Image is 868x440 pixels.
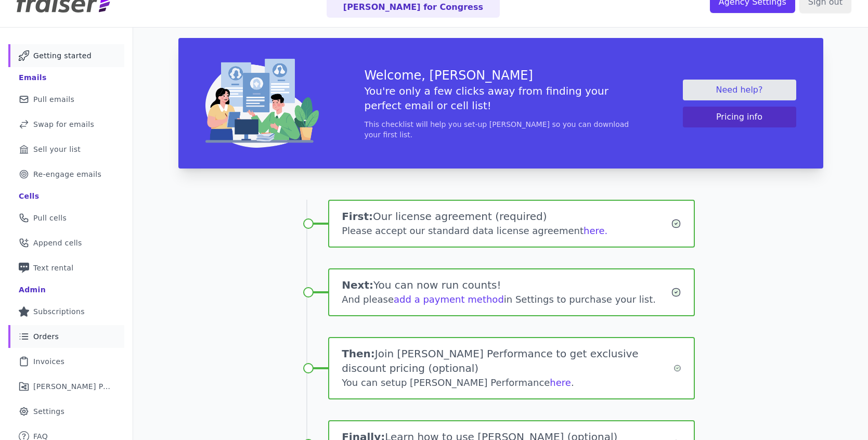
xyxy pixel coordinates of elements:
[8,88,124,111] a: Pull emails
[365,67,637,84] h3: Welcome, [PERSON_NAME]
[550,377,571,388] a: here
[33,119,94,130] span: Swap for emails
[342,347,375,360] span: Then:
[342,210,373,223] span: First:
[342,376,673,390] div: You can setup [PERSON_NAME] Performance .
[19,72,47,83] div: Emails
[19,284,46,295] div: Admin
[8,400,124,423] a: Settings
[8,138,124,161] a: Sell your list
[33,213,67,223] span: Pull cells
[33,263,74,273] span: Text rental
[8,44,124,67] a: Getting started
[8,113,124,136] a: Swap for emails
[342,292,671,307] div: And please in Settings to purchase your list.
[33,169,101,179] span: Re-engage emails
[365,119,637,140] p: This checklist will help you set-up [PERSON_NAME] so you can download your first list.
[683,80,796,100] a: Need help?
[365,84,637,113] h5: You're only a few clicks away from finding your perfect email or cell list!
[8,206,124,229] a: Pull cells
[683,107,796,127] button: Pricing info
[8,325,124,348] a: Orders
[342,224,671,238] div: Please accept our standard data license agreement
[8,163,124,186] a: Re-engage emails
[205,59,319,148] img: img
[8,231,124,254] a: Append cells
[8,350,124,373] a: Invoices
[394,294,504,305] a: add a payment method
[33,381,112,392] span: [PERSON_NAME] Performance
[33,238,82,248] span: Append cells
[33,406,64,417] span: Settings
[342,278,671,292] h1: You can now run counts!
[19,191,39,201] div: Cells
[33,356,64,367] span: Invoices
[8,300,124,323] a: Subscriptions
[343,1,483,14] p: [PERSON_NAME] for Congress
[33,306,85,317] span: Subscriptions
[8,256,124,279] a: Text rental
[33,144,81,154] span: Sell your list
[342,279,373,291] span: Next:
[342,209,671,224] h1: Our license agreement (required)
[342,346,673,376] h1: Join [PERSON_NAME] Performance to get exclusive discount pricing (optional)
[33,50,92,61] span: Getting started
[33,331,59,342] span: Orders
[33,94,74,105] span: Pull emails
[8,375,124,398] a: [PERSON_NAME] Performance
